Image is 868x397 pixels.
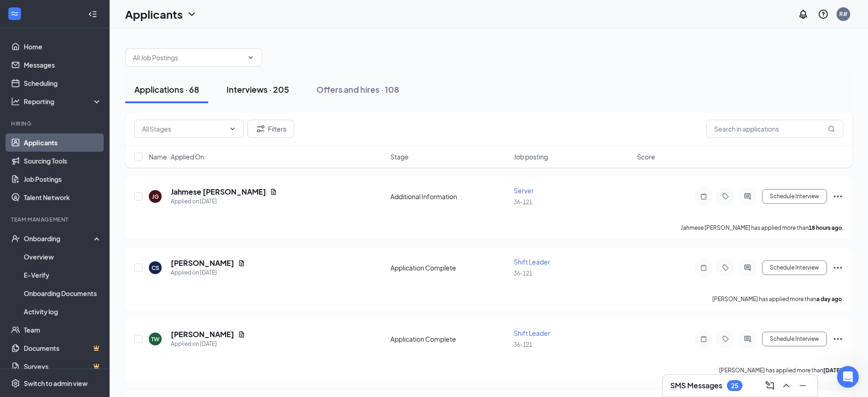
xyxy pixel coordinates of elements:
svg: ChevronDown [229,125,236,132]
svg: Ellipses [832,191,843,202]
h5: Jahmese [PERSON_NAME] [171,187,266,197]
h3: SMS Messages [670,381,722,391]
p: [PERSON_NAME] has applied more than . [719,366,843,374]
div: CS [152,264,159,272]
svg: ChevronDown [247,54,254,61]
div: Applied on [DATE] [171,339,245,349]
a: Applicants [24,133,102,152]
span: Stage [390,152,409,161]
span: Shift Leader [514,329,550,337]
svg: Tag [720,335,731,343]
div: Applied on [DATE] [171,268,245,277]
svg: UserCheck [11,234,20,243]
div: Hiring [11,120,100,127]
svg: WorkstreamLogo [10,9,19,18]
svg: Note [698,193,709,200]
button: Schedule Interview [762,260,827,275]
div: TW [151,335,159,343]
h1: Applicants [125,6,183,22]
a: Onboarding Documents [24,284,102,302]
button: ComposeMessage [763,378,777,393]
svg: Settings [11,379,20,388]
span: Shift Leader [514,258,550,266]
a: Sourcing Tools [24,152,102,170]
span: 36-121 [514,341,532,348]
iframe: Intercom live chat [837,366,859,388]
span: Job posting [514,152,548,161]
span: 36-121 [514,199,532,206]
svg: Document [238,259,245,267]
b: [DATE] [823,367,842,374]
input: All Job Postings [133,53,243,63]
div: Application Complete [390,263,508,272]
svg: MagnifyingGlass [828,125,835,132]
a: Activity log [24,302,102,321]
svg: Analysis [11,97,20,106]
svg: Tag [720,264,731,271]
div: Interviews · 205 [226,84,289,95]
a: SurveysCrown [24,357,102,376]
div: Reporting [24,97,102,106]
a: Job Postings [24,170,102,188]
b: a day ago [816,296,842,302]
svg: ActiveChat [742,335,753,343]
span: Name · Applied On [149,152,204,161]
svg: Tag [720,193,731,200]
svg: ComposeMessage [764,380,775,391]
div: R# [839,10,847,18]
span: 36-121 [514,270,532,277]
svg: Notifications [798,9,809,20]
svg: Note [698,264,709,271]
button: Filter Filters [247,120,294,138]
a: Scheduling [24,74,102,92]
svg: QuestionInfo [818,9,829,20]
div: Switch to admin view [24,379,88,388]
input: All Stages [142,124,225,134]
a: Team [24,321,102,339]
svg: Document [270,188,277,196]
svg: Document [238,331,245,338]
span: Server [514,186,534,195]
div: 25 [731,382,738,390]
div: Offers and hires · 108 [316,84,399,95]
a: Overview [24,248,102,266]
svg: ChevronDown [186,9,197,20]
span: Score [637,152,655,161]
a: Messages [24,56,102,74]
svg: Note [698,335,709,343]
h5: [PERSON_NAME] [171,329,234,339]
svg: ActiveChat [742,264,753,271]
button: Schedule Interview [762,332,827,346]
button: ChevronUp [779,378,794,393]
input: Search in applications [706,120,843,138]
p: [PERSON_NAME] has applied more than . [712,295,843,303]
svg: ChevronUp [781,380,792,391]
div: Application Complete [390,334,508,344]
svg: Collapse [88,10,97,19]
a: E-Verify [24,266,102,284]
svg: Filter [255,123,266,134]
div: Additional Information [390,192,508,201]
svg: Ellipses [832,262,843,273]
h5: [PERSON_NAME] [171,258,234,268]
button: Schedule Interview [762,189,827,204]
p: Jahmese [PERSON_NAME] has applied more than . [681,224,843,232]
div: Team Management [11,216,100,223]
svg: ActiveChat [742,193,753,200]
div: JG [152,193,159,201]
div: Applied on [DATE] [171,197,277,206]
a: Home [24,37,102,56]
a: DocumentsCrown [24,339,102,357]
svg: Minimize [797,380,808,391]
button: Minimize [795,378,810,393]
svg: Ellipses [832,333,843,344]
a: Talent Network [24,188,102,206]
b: 18 hours ago [809,224,842,231]
div: Applications · 68 [134,84,199,95]
div: Onboarding [24,234,94,243]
